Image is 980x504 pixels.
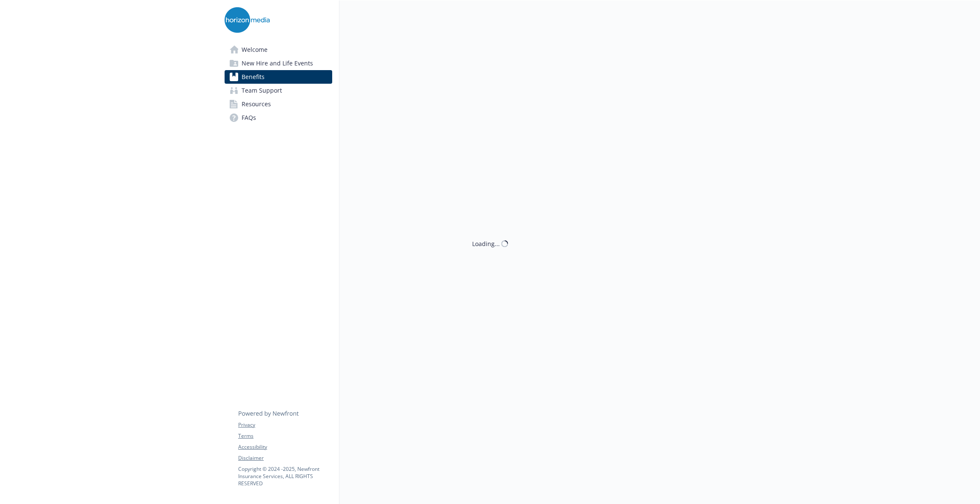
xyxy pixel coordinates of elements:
[242,43,268,57] span: Welcome
[225,43,332,57] a: Welcome
[242,84,282,97] span: Team Support
[238,465,332,487] p: Copyright © 2024 - 2025 , Newfront Insurance Services, ALL RIGHTS RESERVED
[242,70,265,84] span: Benefits
[225,70,332,84] a: Benefits
[225,111,332,125] a: FAQs
[225,84,332,97] a: Team Support
[242,57,313,70] span: New Hire and Life Events
[242,97,271,111] span: Resources
[472,239,500,248] div: Loading...
[238,443,332,451] a: Accessibility
[238,432,332,440] a: Terms
[225,97,332,111] a: Resources
[238,454,332,462] a: Disclaimer
[242,111,256,125] span: FAQs
[238,421,332,429] a: Privacy
[225,57,332,70] a: New Hire and Life Events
